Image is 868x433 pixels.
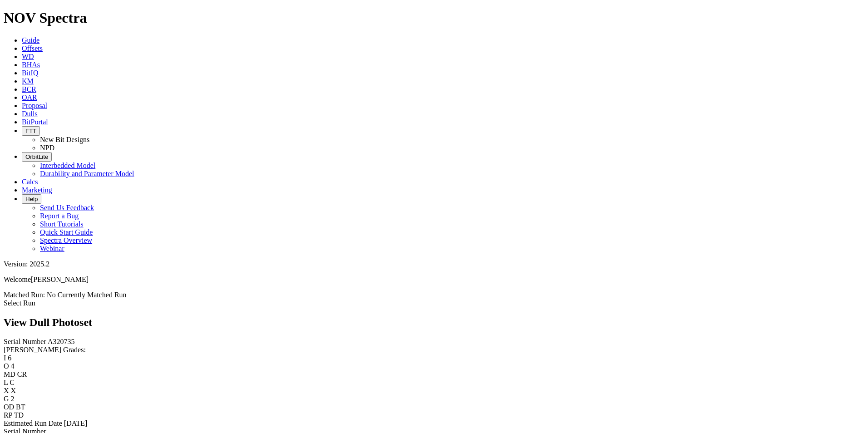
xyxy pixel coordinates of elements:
[22,85,36,93] a: BCR
[22,194,41,204] button: Help
[25,196,38,202] span: Help
[4,354,6,362] label: I
[4,276,864,284] p: Welcome
[22,178,38,186] a: Calcs
[22,44,43,52] a: Offsets
[40,212,79,220] a: Report a Bug
[10,379,15,386] span: C
[11,362,15,370] span: 4
[4,387,9,394] label: X
[40,228,93,236] a: Quick Start Guide
[11,387,16,394] span: X
[22,93,37,101] a: OAR
[4,299,35,307] a: Select Run
[40,170,134,177] a: Durability and Parameter Model
[25,128,36,134] span: FTT
[40,245,64,252] a: Webinar
[14,411,24,419] span: TD
[22,69,38,77] a: BitIQ
[17,370,27,378] span: CR
[8,354,11,362] span: 6
[40,144,54,152] a: NPD
[22,126,40,136] button: FTT
[22,152,52,162] button: OrbitLite
[4,379,8,386] label: L
[47,291,127,299] span: No Currently Matched Run
[40,162,95,169] a: Interbedded Model
[48,338,75,345] span: A320735
[22,36,39,44] a: Guide
[25,153,48,160] span: OrbitLite
[4,362,9,370] label: O
[4,316,864,329] h2: View Dull Photoset
[22,61,40,69] a: BHAs
[16,403,25,411] span: BT
[11,395,15,403] span: 2
[40,204,94,212] a: Send Us Feedback
[22,102,47,109] a: Proposal
[4,419,62,427] label: Estimated Run Date
[22,118,48,126] a: BitPortal
[4,346,864,354] div: [PERSON_NAME] Grades:
[4,403,14,411] label: OD
[22,110,38,118] a: Dulls
[4,395,9,403] label: G
[40,136,89,143] a: New Bit Designs
[40,236,92,244] a: Spectra Overview
[22,53,34,60] a: WD
[22,186,52,194] a: Marketing
[4,411,12,419] label: RP
[4,291,45,299] span: Matched Run:
[64,419,88,427] span: [DATE]
[4,370,15,378] label: MD
[22,77,34,85] a: KM
[4,338,46,345] label: Serial Number
[4,260,864,268] div: Version: 2025.2
[40,220,84,228] a: Short Tutorials
[4,10,864,26] h1: NOV Spectra
[31,276,89,283] span: [PERSON_NAME]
